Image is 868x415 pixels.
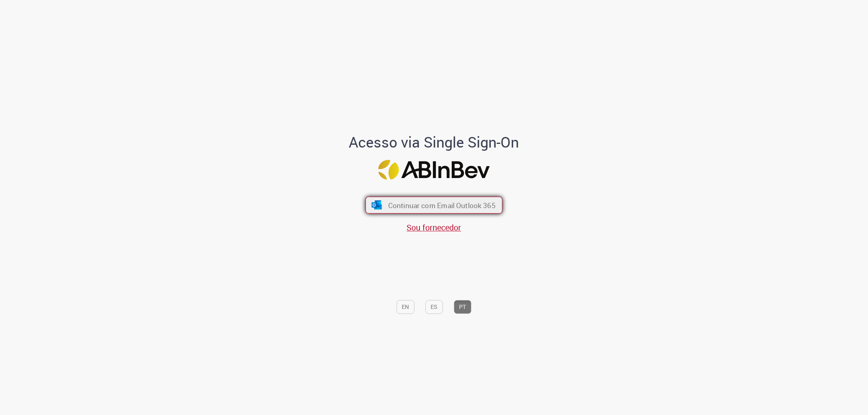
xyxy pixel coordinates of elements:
[454,300,472,314] button: PT
[426,300,443,314] button: ES
[321,134,547,150] h1: Acesso via Single Sign-On
[371,200,383,209] img: ícone Azure/Microsoft 360
[365,196,503,213] button: ícone Azure/Microsoft 360 Continuar com Email Outlook 365
[378,160,490,180] img: Logo ABInBev
[388,200,496,210] span: Continuar com Email Outlook 365
[407,222,461,233] a: Sou fornecedor
[397,300,415,314] button: EN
